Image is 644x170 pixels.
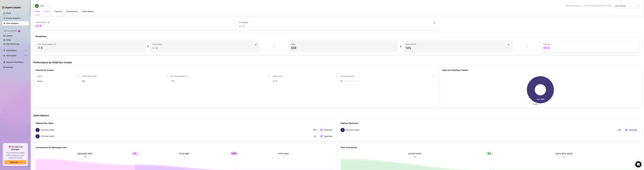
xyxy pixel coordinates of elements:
td: $7.73 [271,79,339,84]
span: calendar [637,5,639,7]
span: [PERSON_NAME] [346,129,359,131]
span: Chat Copilot [6,54,24,58]
span: 7.5 [38,46,143,50]
h4: Performance by OnlyFans Creator [33,61,641,64]
img: logo-BBDzfeDw.svg [2,6,21,9]
div: X [400,44,401,48]
div: + [262,44,287,48]
span: [PERSON_NAME] [41,129,54,131]
span: 8 % [340,80,345,83]
span: [PERSON_NAME] [41,135,54,138]
button: Earn nowarrow-right [4,160,26,164]
a: Creator Analytics [6,16,27,20]
a: Team Analytics [6,22,19,24]
img: Chat Copilot [3,55,5,57]
span: $20 [313,129,316,131]
img: M H [35,4,39,8]
a: Setup [6,39,11,41]
div: Highest Ppv Sales [36,122,334,125]
span: $58 [291,46,396,50]
span: 10 % [405,46,510,50]
span: Last 24 hours [615,4,638,8]
th: Chat Conversion [339,74,436,79]
span: — [152,46,155,50]
div: Performance [66,10,78,13]
span: $3 [314,135,316,138]
span: $23 [618,129,621,131]
td: $58 [80,79,169,84]
span: edit [508,43,510,45]
button: OFView Chat [318,128,334,132]
button: OFView Chat [318,134,334,138]
td: 7.5 h [169,79,271,84]
span: CDT America/[GEOGRAPHIC_DATA] [583,4,612,8]
a: Content [6,35,13,37]
div: Est. Hours Worked [38,43,56,46]
span: $5.8 [543,46,637,50]
span: Before OnlyFans cut [566,4,582,8]
text: Stormy… [533,103,539,105]
span: Share [PERSON_NAME] with a friend, and earn unlimited rewards [4,152,26,159]
div: Conversions By Messages sent [36,146,334,149]
div: Est. Hours Worked [171,75,268,78]
div: Payouts [55,10,62,13]
div: Open Intercom Messenger [635,161,641,167]
img: OF [320,129,323,131]
span: Chat Conversion [340,75,432,78]
div: Sales [35,10,40,13]
article: Hourly Rate [152,43,162,46]
span: info-circle [48,21,49,23]
span: question-circle [54,43,56,46]
div: Activity [44,10,51,13]
span: View Chat [324,135,332,137]
td: Stormy… [36,79,80,84]
span: edit [433,22,435,23]
span: M H [40,4,50,8]
img: AI Chatter [18,29,22,33]
span: question-circle [187,75,188,78]
th: Sales / Hour [271,74,339,79]
span: Payouts [543,43,637,46]
span: Total Payouts [36,21,47,24]
div: Sales by OnlyFans Creator [442,68,639,72]
span: Automations [6,48,24,53]
a: Chat Monitoring [6,43,19,45]
span: 👤 [36,128,40,132]
div: = [514,44,540,48]
div: Highest Spenders [341,122,639,125]
span: — [239,24,241,28]
span: Sales / Hour [273,75,335,78]
img: OF [625,129,628,131]
h4: Sales Metrics [33,114,49,117]
a: Settings [6,66,13,68]
span: arrow-right [19,161,21,163]
a: Home [6,12,11,14]
span: Sales [291,43,396,46]
span: exclamation-circle [156,46,158,50]
span: Total Sales & Tips [82,75,166,78]
div: X [147,44,148,48]
div: Sales Metrics [82,10,94,13]
span: Profitability [239,21,248,24]
span: Earn now [10,161,18,163]
span: View Chat [629,129,637,131]
span: 👤 [36,134,40,138]
div: Activity by Creator [36,68,436,72]
button: OFView Chat [623,128,639,132]
span: Name [37,75,77,78]
span: View Chat [324,129,332,131]
span: 👤 [341,128,345,132]
a: Discover Viral Videos [6,61,23,63]
th: Name [36,74,80,79]
span: Izzy AI Chatter [4,30,17,32]
span: edit [255,43,257,45]
span: thunderbolt [3,49,5,52]
div: Chat Conversion [341,146,639,149]
article: Commissions [405,43,416,46]
span: exclamation-circle [242,25,244,27]
span: $5.8 [36,24,232,28]
img: OF [320,135,323,138]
